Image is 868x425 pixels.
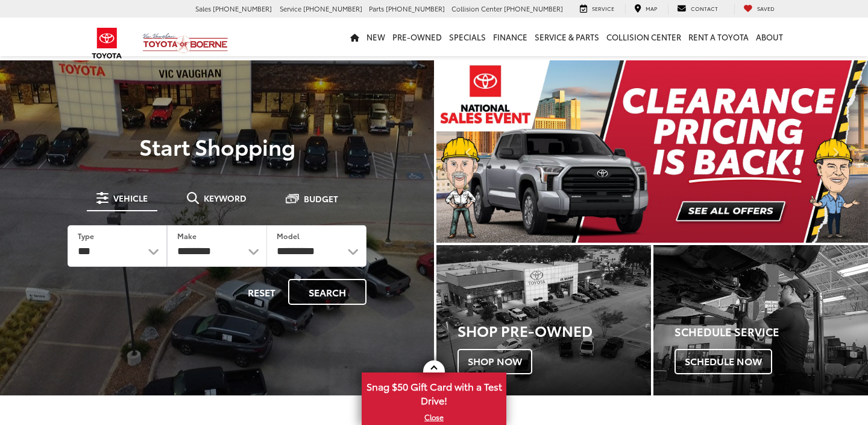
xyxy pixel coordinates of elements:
a: My Saved Vehicles [734,4,784,14]
span: Shop Now [458,349,532,374]
a: Pre-Owned [389,18,445,56]
span: [PHONE_NUMBER] [213,4,272,13]
a: Rent a Toyota [685,18,752,56]
a: Collision Center [603,18,685,56]
button: Search [288,279,366,305]
span: Saved [757,4,775,12]
a: Specials [445,18,489,56]
p: Start Shopping [51,134,383,158]
h4: Schedule Service [675,326,868,338]
img: Vic Vaughan Toyota of Boerne [142,33,228,54]
label: Make [177,231,197,241]
a: Finance [489,18,531,56]
a: Home [347,18,363,56]
span: Parts [369,4,384,13]
div: carousel slide number 1 of 2 [436,60,868,243]
span: Vehicle [113,194,148,202]
span: Service [280,4,301,13]
h3: Shop Pre-Owned [458,322,651,338]
section: Carousel section with vehicle pictures - may contain disclaimers. [436,60,868,243]
span: Map [646,4,657,12]
span: Service [592,4,614,12]
span: Schedule Now [675,349,772,374]
img: Toyota [84,24,130,63]
button: Click to view previous picture. [436,85,501,219]
div: Toyota [653,245,868,395]
a: New [363,18,389,56]
span: Snag $50 Gift Card with a Test Drive! [363,374,505,411]
button: Reset [237,279,286,305]
a: Service & Parts: Opens in a new tab [531,18,603,56]
span: Sales [195,4,211,13]
span: [PHONE_NUMBER] [504,4,563,13]
span: Collision Center [451,4,502,13]
span: Budget [304,194,338,203]
div: Toyota [436,245,651,395]
span: Keyword [204,194,247,202]
img: Clearance Pricing Is Back [436,60,868,243]
span: Contact [691,4,718,12]
span: [PHONE_NUMBER] [303,4,362,13]
button: Click to view next picture. [804,85,868,219]
a: About [752,18,787,56]
a: Contact [668,4,727,14]
label: Model [277,231,300,241]
a: Service [571,4,623,14]
label: Type [78,231,94,241]
a: Schedule Service Schedule Now [653,245,868,395]
a: Map [625,4,666,14]
span: [PHONE_NUMBER] [386,4,445,13]
a: Shop Pre-Owned Shop Now [436,245,651,395]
